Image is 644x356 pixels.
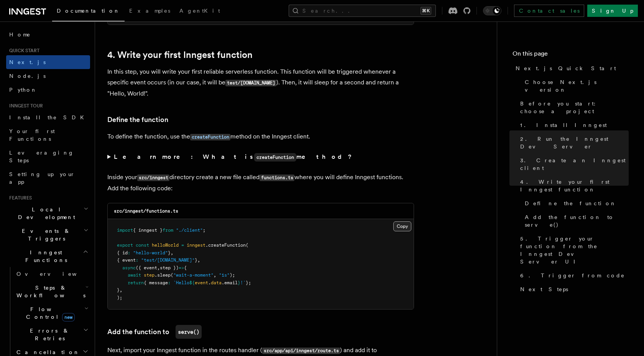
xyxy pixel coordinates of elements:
[171,272,173,278] span: (
[107,49,253,60] a: 4. Write your first Inngest function
[289,5,436,17] button: Search...⌘K
[6,227,84,242] span: Events & Triggers
[197,257,200,263] span: ,
[187,242,205,248] span: inngest
[128,250,130,255] span: :
[6,203,90,224] button: Local Development
[9,128,55,142] span: Your first Functions
[13,324,90,345] button: Errors & Retries
[107,66,414,99] p: In this step, you will write your first reliable serverless function. This function will be trigg...
[129,8,170,14] span: Examples
[163,227,173,233] span: from
[122,265,136,270] span: async
[189,280,195,285] span: ${
[520,178,629,193] span: 4. Write your first Inngest function
[203,227,205,233] span: ;
[246,242,248,248] span: (
[587,5,638,17] a: Sign Up
[13,281,90,302] button: Steps & Workflows
[517,97,629,118] a: Before you start: choose a project
[525,78,629,94] span: Choose Next.js version
[57,8,120,14] span: Documentation
[137,175,169,181] code: src/inngest
[522,196,629,210] a: Define the function
[211,280,222,285] span: data
[393,221,411,231] button: Copy
[16,271,95,277] span: Overview
[517,232,629,269] a: 5. Trigger your function from the Inngest Dev Server UI
[107,172,414,194] p: Inside your directory create a new file called where you will define Inngest functions. Add the f...
[13,267,90,281] a: Overview
[517,132,629,153] a: 2. Run the Inngest Dev Server
[421,7,431,15] kbd: ⌘K
[117,295,122,300] span: );
[6,28,90,41] a: Home
[184,265,187,270] span: {
[144,272,154,278] span: step
[6,146,90,167] a: Leveraging Steps
[516,64,616,72] span: Next.js Quick Start
[520,121,607,129] span: 1. Install Inngest
[483,6,501,15] button: Toggle dark mode
[171,250,173,255] span: ,
[208,280,211,285] span: .
[179,265,184,270] span: =>
[176,325,202,339] code: serve()
[136,242,149,248] span: const
[9,114,89,120] span: Install the SDK
[133,250,168,255] span: "hello-world"
[6,246,90,267] button: Inngest Functions
[128,280,144,285] span: return
[154,272,171,278] span: .sleep
[9,73,46,79] span: Node.js
[190,134,230,140] code: createFunction
[107,152,414,163] summary: Learn more: What iscreateFunctionmethod?
[6,69,90,83] a: Node.js
[175,2,225,21] a: AgentKit
[517,118,629,132] a: 1. Install Inngest
[517,175,629,196] a: 4. Write your first Inngest function
[13,348,80,356] span: Cancellation
[190,133,230,140] a: createFunction
[152,242,179,248] span: helloWorld
[6,55,90,69] a: Next.js
[9,150,74,163] span: Leveraging Steps
[525,199,616,207] span: Define the function
[517,282,629,296] a: Next Steps
[9,87,37,93] span: Python
[176,227,203,233] span: "./client"
[513,49,629,61] h4: On this page
[13,302,90,324] button: Flow Controlnew
[62,313,75,321] span: new
[168,280,171,285] span: :
[120,287,122,293] span: ,
[13,284,85,299] span: Steps & Workflows
[128,272,141,278] span: await
[114,153,353,160] strong: Learn more: What is method?
[179,8,220,14] span: AgentKit
[522,75,629,97] a: Choose Next.js version
[52,2,125,21] a: Documentation
[514,5,584,17] a: Contact sales
[144,280,168,285] span: { message
[517,153,629,175] a: 3. Create an Inngest client
[107,114,168,125] a: Define the function
[160,265,179,270] span: step })
[136,265,157,270] span: ({ event
[117,287,120,293] span: }
[6,195,32,201] span: Features
[117,250,128,255] span: { id
[214,272,216,278] span: ,
[133,227,163,233] span: { inngest }
[6,110,90,124] a: Install the SDK
[6,249,83,264] span: Inngest Functions
[114,208,178,214] code: src/inngest/functions.ts
[6,103,43,109] span: Inngest tour
[107,325,202,339] a: Add the function toserve()
[13,327,83,342] span: Errors & Retries
[520,157,629,172] span: 3. Create an Inngest client
[136,257,138,263] span: :
[13,305,84,321] span: Flow Control
[520,135,629,150] span: 2. Run the Inngest Dev Server
[6,83,90,97] a: Python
